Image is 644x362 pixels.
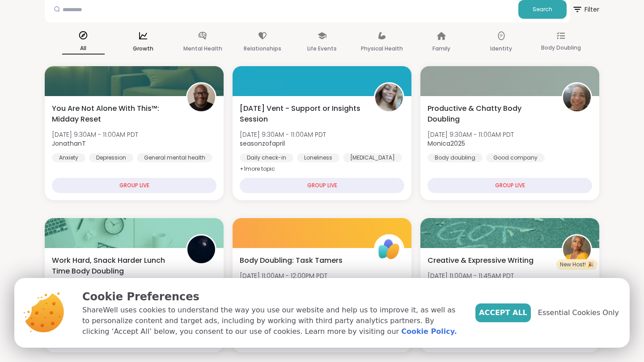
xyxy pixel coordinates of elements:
[486,153,545,162] div: Good company
[428,255,534,266] span: Creative & Expressive Writing
[428,130,514,139] span: [DATE] 9:30AM - 11:00AM PDT
[541,42,581,53] p: Body Doubling
[401,326,457,337] a: Cookie Policy.
[240,178,404,193] div: GROUP LIVE
[52,130,138,139] span: [DATE] 9:30AM - 11:00AM PDT
[240,139,285,148] b: seasonzofapril
[428,271,514,280] span: [DATE] 11:00AM - 11:45AM PDT
[428,103,552,125] span: Productive & Chatty Body Doubling
[375,84,403,111] img: seasonzofapril
[432,43,450,54] p: Family
[479,307,527,318] span: Accept All
[563,84,591,111] img: Monica2025
[490,43,512,54] p: Identity
[361,43,403,54] p: Physical Health
[183,43,222,54] p: Mental Health
[240,255,343,266] span: Body Doubling: Task Tamers
[52,139,86,148] b: JonathanT
[428,139,465,148] b: Monica2025
[475,303,531,322] button: Accept All
[187,84,215,111] img: JonathanT
[538,307,619,318] span: Essential Cookies Only
[556,259,597,270] div: New Host! 🎉
[428,153,483,162] div: Body doubling
[187,236,215,263] img: QueenOfTheNight
[52,178,216,193] div: GROUP LIVE
[133,43,153,54] p: Growth
[52,153,85,162] div: Anxiety
[240,130,326,139] span: [DATE] 9:30AM - 11:00AM PDT
[297,153,339,162] div: Loneliness
[52,103,176,125] span: You Are Not Alone With This™: Midday Reset
[240,271,333,280] span: [DATE] 11:00AM - 12:00PM PDT
[307,43,337,54] p: Life Events
[375,236,403,263] img: ShareWell
[82,289,461,305] p: Cookie Preferences
[82,305,461,337] p: ShareWell uses cookies to understand the way you use our website and help us to improve it, as we...
[240,103,364,125] span: [DATE] Vent - Support or Insights Session
[52,255,176,277] span: Work Hard, Snack Harder Lunch Time Body Doubling
[89,153,133,162] div: Depression
[343,153,402,162] div: [MEDICAL_DATA]
[244,43,281,54] p: Relationships
[62,43,105,55] p: All
[563,236,591,263] img: Rebirth4Love
[240,153,293,162] div: Daily check-in
[137,153,212,162] div: General mental health
[533,5,552,13] span: Search
[428,178,592,193] div: GROUP LIVE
